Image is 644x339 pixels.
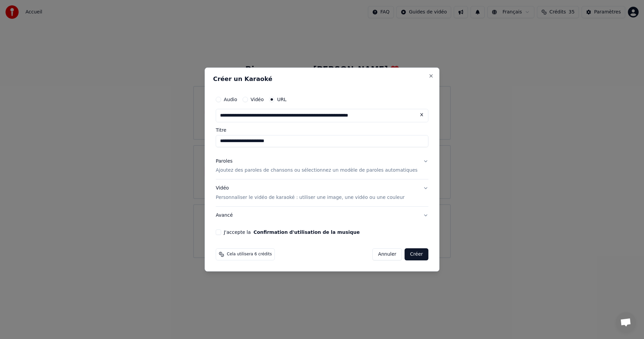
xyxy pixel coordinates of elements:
label: Vidéo [251,97,264,102]
button: VidéoPersonnaliser le vidéo de karaoké : utiliser une image, une vidéo ou une couleur [216,180,428,207]
button: J'accepte la [254,230,360,235]
button: Avancé [216,207,428,224]
button: Annuler [372,248,402,260]
p: Ajoutez des paroles de chansons ou sélectionnez un modèle de paroles automatiques [216,167,418,174]
label: J'accepte la [224,230,360,235]
p: Personnaliser le vidéo de karaoké : utiliser une image, une vidéo ou une couleur [216,194,405,201]
div: Vidéo [216,185,405,201]
label: URL [277,97,286,102]
button: Créer [405,248,428,260]
label: Titre [216,128,428,132]
button: ParolesAjoutez des paroles de chansons ou sélectionnez un modèle de paroles automatiques [216,153,428,179]
span: Cela utilisera 6 crédits [227,252,272,257]
label: Audio [224,97,237,102]
h2: Créer un Karaoké [213,76,431,82]
div: Paroles [216,158,232,165]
